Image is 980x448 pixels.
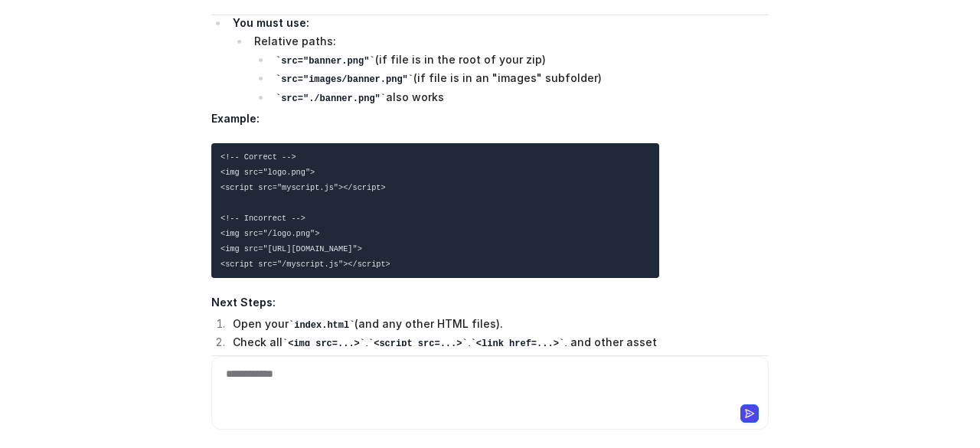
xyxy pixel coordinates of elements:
li: (if file is in an "images" subfolder) [271,69,659,88]
li: Check all , , , and other asset references. [228,333,659,371]
code: <link href=...> [471,338,564,349]
li: also works [271,88,659,107]
li: Open your (and any other HTML files). [228,315,659,334]
code: src="images/banner.png" [276,74,413,85]
code: src="banner.png" [276,56,375,67]
code: src="./banner.png" [276,93,386,104]
code: <!-- Correct --> <img src="logo.png"> <script src="myscript.js"></script> <!-- Incorrect --> <img... [220,152,390,269]
strong: You must use: [233,16,309,29]
code: <img src=...> [283,338,365,349]
strong: Next Steps: [211,296,276,309]
strong: Example: [211,112,260,125]
li: (if file is in the root of your zip) [271,51,659,70]
li: Relative paths: [250,32,659,107]
code: <script src=...> [368,338,468,349]
code: index.html [289,320,354,331]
